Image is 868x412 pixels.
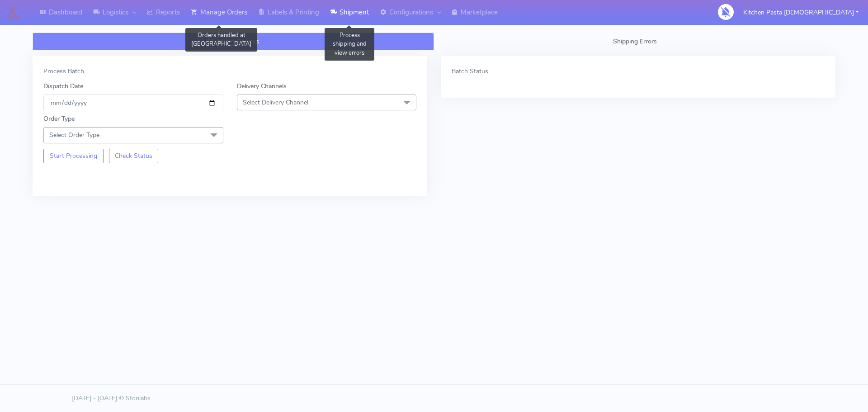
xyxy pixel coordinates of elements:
[109,149,159,163] button: Check Status
[49,131,99,139] span: Select Order Type
[43,66,416,76] div: Process Batch
[43,149,104,163] button: Start Processing
[33,33,835,50] ul: Tabs
[237,81,287,91] label: Delivery Channels
[208,37,259,46] span: Shipment Process
[736,3,865,22] button: Kitchen Pasta [DEMOGRAPHIC_DATA]
[613,37,657,46] span: Shipping Errors
[243,98,308,107] span: Select Delivery Channel
[43,114,75,123] label: Order Type
[452,66,825,76] div: Batch Status
[43,81,83,91] label: Dispatch Date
